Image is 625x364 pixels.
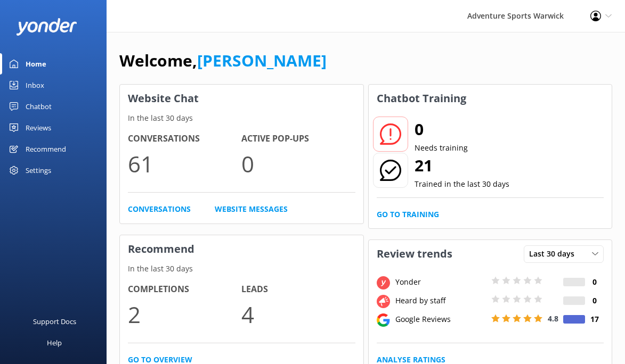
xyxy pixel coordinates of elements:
[529,248,581,260] span: Last 30 days
[393,295,489,307] div: Heard by staff
[128,146,241,181] p: 61
[47,332,62,353] div: Help
[26,117,51,138] div: Reviews
[26,53,46,75] div: Home
[415,142,468,154] p: Needs training
[26,138,66,160] div: Recommend
[120,85,363,112] h3: Website Chat
[128,132,241,146] h4: Conversations
[26,96,52,117] div: Chatbot
[33,311,76,332] div: Support Docs
[585,313,604,325] h4: 17
[26,160,51,181] div: Settings
[120,112,363,124] p: In the last 30 days
[128,203,191,215] a: Conversations
[215,203,288,215] a: Website Messages
[585,295,604,307] h4: 0
[415,178,509,190] p: Trained in the last 30 days
[415,117,468,142] h2: 0
[369,85,474,112] h3: Chatbot Training
[393,313,489,325] div: Google Reviews
[119,48,327,73] h1: Welcome,
[197,49,327,71] a: [PERSON_NAME]
[120,263,363,275] p: In the last 30 days
[241,296,355,332] p: 4
[128,283,241,296] h4: Completions
[241,146,355,181] p: 0
[16,18,77,36] img: yonder-white-logo.png
[128,296,241,332] p: 2
[377,209,439,220] a: Go to Training
[393,276,489,288] div: Yonder
[120,235,363,263] h3: Recommend
[415,153,509,178] h2: 21
[369,240,460,268] h3: Review trends
[585,276,604,288] h4: 0
[241,283,355,296] h4: Leads
[241,132,355,146] h4: Active Pop-ups
[548,313,558,324] span: 4.8
[26,75,44,96] div: Inbox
